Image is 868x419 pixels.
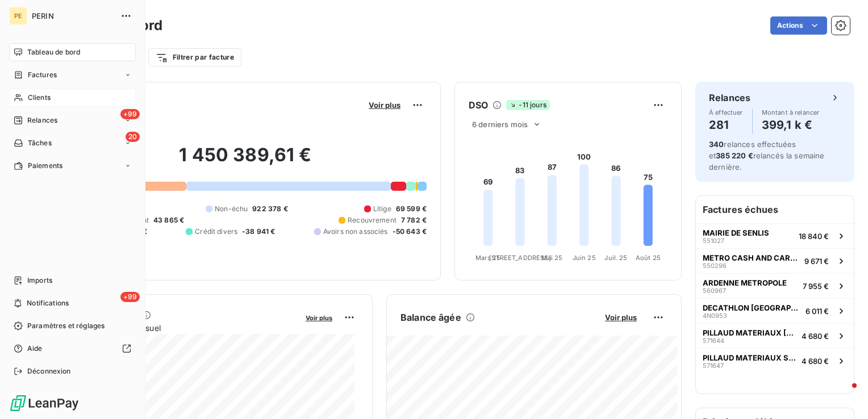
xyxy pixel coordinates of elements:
span: Aide [27,343,43,354]
span: -50 643 € [393,227,427,237]
button: Actions [770,16,827,35]
span: Paramètres et réglages [27,321,105,331]
span: 43 865 € [153,215,184,225]
span: Relances [27,115,57,125]
span: Tâches [28,138,52,148]
span: 571647 [703,362,724,369]
span: Voir plus [605,313,637,322]
button: PILLAUD MATERIAUX [PERSON_NAME]5716444 680 € [696,323,854,348]
span: Clients [28,93,51,103]
button: ARDENNE METROPOLE5609677 955 € [696,273,854,298]
span: -11 jours [506,100,549,110]
a: Tableau de bord [9,43,136,61]
h4: 281 [709,116,743,134]
button: Voir plus [602,312,640,322]
span: 560967 [703,287,726,294]
span: 69 599 € [396,204,427,214]
tspan: Mars 25 [475,254,500,262]
span: 4 680 € [802,332,829,341]
a: +99Relances [9,111,136,129]
span: ARDENNE METROPOLE [703,278,787,287]
span: relances effectuées et relancés la semaine dernière. [709,140,825,171]
span: Voir plus [306,314,332,322]
a: Imports [9,271,136,290]
span: Paiements [28,161,62,171]
span: -38 941 € [242,227,275,237]
span: Notifications [27,298,69,308]
span: PILLAUD MATERIAUX [PERSON_NAME] [703,328,797,337]
span: METRO CASH AND CARRY FRANCE [703,253,800,262]
span: Recouvrement [348,215,397,225]
span: 4 680 € [802,357,829,366]
span: 551027 [703,237,724,244]
span: 385 220 € [716,151,753,160]
span: Crédit divers [195,227,237,237]
button: Voir plus [365,100,404,110]
span: MAIRIE DE SENLIS [703,228,769,237]
span: Factures [28,70,57,80]
span: Chiffre d'affaires mensuel [64,322,298,334]
a: Paramètres et réglages [9,317,136,335]
button: MAIRIE DE SENLIS55102718 840 € [696,223,854,248]
span: 922 378 € [252,204,287,214]
button: Voir plus [302,312,336,322]
span: Avoirs non associés [323,227,388,237]
button: Filtrer par facture [148,48,241,66]
a: Paiements [9,157,136,175]
span: Voir plus [369,100,400,110]
h6: Balance âgée [400,311,461,324]
span: 20 [126,132,140,142]
h4: 399,1 k € [762,116,820,134]
tspan: [STREET_ADDRESS] [489,254,550,262]
span: 7 782 € [401,215,427,225]
a: 20Tâches [9,134,136,152]
h6: Factures échues [696,196,854,223]
tspan: Juil. 25 [604,254,627,262]
span: 6 derniers mois [472,120,528,129]
tspan: Mai 25 [541,254,562,262]
h6: DSO [469,98,488,112]
span: 550296 [703,262,727,269]
span: PERIN [32,11,114,20]
span: 6 011 € [806,307,829,316]
span: +99 [120,292,140,302]
span: Tableau de bord [27,47,80,57]
button: PILLAUD MATERIAUX SAS5716474 680 € [696,348,854,373]
span: 4N0953 [703,312,727,319]
div: PE [9,7,27,25]
span: PILLAUD MATERIAUX SAS [703,353,797,362]
span: À effectuer [709,109,743,116]
button: DECATHLON [GEOGRAPHIC_DATA]4N09536 011 € [696,298,854,323]
a: Factures [9,66,136,84]
span: 18 840 € [799,232,829,241]
span: Litige [373,204,391,214]
h2: 1 450 389,61 € [64,144,427,178]
span: Montant à relancer [762,109,820,116]
tspan: Juin 25 [573,254,596,262]
span: Imports [27,275,52,286]
span: 571644 [703,337,724,344]
img: Logo LeanPay [9,394,80,412]
span: 340 [709,140,724,149]
span: DECATHLON [GEOGRAPHIC_DATA] [703,303,801,312]
span: 7 955 € [803,282,829,291]
a: Clients [9,89,136,107]
button: METRO CASH AND CARRY FRANCE5502969 671 € [696,248,854,273]
h6: Relances [709,91,750,104]
span: +99 [120,109,140,119]
a: Aide [9,340,136,358]
span: 9 671 € [804,257,829,266]
span: Non-échu [215,204,248,214]
tspan: Août 25 [636,254,661,262]
span: Déconnexion [27,366,71,376]
iframe: Intercom live chat [829,380,857,408]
